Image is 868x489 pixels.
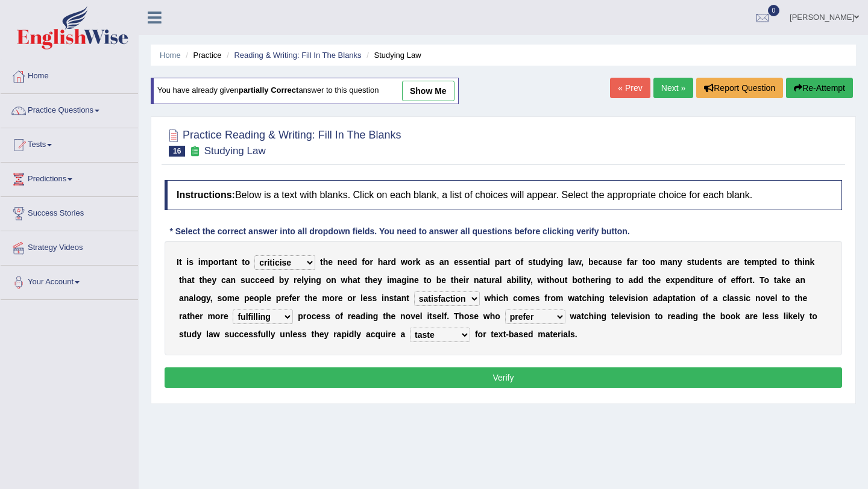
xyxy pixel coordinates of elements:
[444,257,450,267] b: n
[407,275,409,285] b: i
[533,257,536,267] b: t
[690,275,696,285] b: d
[217,293,222,303] b: s
[687,257,692,267] b: s
[177,190,235,200] b: Instructions:
[276,293,281,303] b: p
[598,257,603,267] b: c
[741,275,747,285] b: o
[599,275,601,285] b: i
[651,275,656,285] b: h
[201,293,207,303] b: g
[365,257,370,267] b: o
[700,257,705,267] b: d
[294,275,297,285] b: r
[691,257,694,267] b: t
[368,275,373,285] b: h
[785,257,790,267] b: o
[608,257,613,267] b: u
[668,257,673,267] b: a
[618,275,624,285] b: o
[1,163,138,193] a: Predictions
[570,257,575,267] b: a
[330,293,335,303] b: o
[1,128,138,158] a: Tests
[184,293,189,303] b: n
[735,275,738,285] b: f
[384,293,389,303] b: n
[511,275,517,285] b: b
[285,293,289,303] b: e
[222,293,227,303] b: o
[401,293,407,303] b: n
[188,146,201,157] small: Exam occurring question
[179,257,182,267] b: t
[338,293,343,303] b: e
[670,275,675,285] b: x
[538,275,544,285] b: w
[485,293,491,303] b: w
[207,275,212,285] b: e
[696,78,783,98] button: Report Question
[353,293,356,303] b: r
[648,275,651,285] b: t
[526,275,530,285] b: y
[634,257,637,267] b: r
[638,275,644,285] b: d
[627,257,630,267] b: f
[506,275,511,285] b: a
[227,293,234,303] b: m
[464,257,468,267] b: s
[245,275,251,285] b: u
[546,257,551,267] b: y
[338,257,343,267] b: n
[397,293,401,303] b: a
[363,293,368,303] b: e
[653,78,693,98] a: Next »
[218,257,221,267] b: r
[407,257,413,267] b: o
[213,257,219,267] b: o
[550,257,553,267] b: i
[179,293,184,303] b: a
[1,197,138,227] a: Success Stories
[768,5,780,16] span: 0
[453,275,459,285] b: h
[553,257,558,267] b: n
[759,275,764,285] b: T
[177,257,179,267] b: I
[572,275,577,285] b: b
[810,257,815,267] b: k
[189,293,193,303] b: a
[464,275,466,285] b: i
[402,81,454,101] a: show me
[269,275,274,285] b: d
[665,275,670,285] b: e
[558,257,564,267] b: g
[297,293,300,303] b: r
[705,275,708,285] b: r
[508,257,511,267] b: t
[727,257,732,267] b: a
[645,257,650,267] b: o
[368,293,373,303] b: s
[394,293,397,303] b: t
[372,293,377,303] b: s
[752,257,759,267] b: m
[335,293,338,303] b: r
[794,257,797,267] b: t
[426,275,432,285] b: o
[546,275,549,285] b: t
[747,257,752,267] b: e
[304,293,307,303] b: t
[451,275,454,285] b: t
[594,257,599,267] b: e
[568,257,570,267] b: l
[254,293,259,303] b: o
[495,257,500,267] b: p
[212,275,216,285] b: y
[328,257,333,267] b: e
[183,49,221,61] li: Practice
[488,257,490,267] b: l
[373,275,378,285] b: e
